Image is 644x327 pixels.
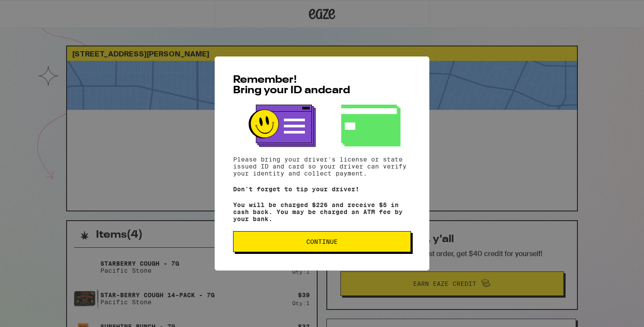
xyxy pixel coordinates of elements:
p: Please bring your driver's license or state issued ID and card so your driver can verify your ide... [233,156,411,177]
p: You will be charged $226 and receive $5 in cash back. You may be charged an ATM fee by your bank. [233,201,411,222]
p: Don't forget to tip your driver! [233,186,411,193]
button: Continue [233,231,411,252]
span: Remember! Bring your ID and card [233,75,350,96]
span: Continue [306,239,338,245]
